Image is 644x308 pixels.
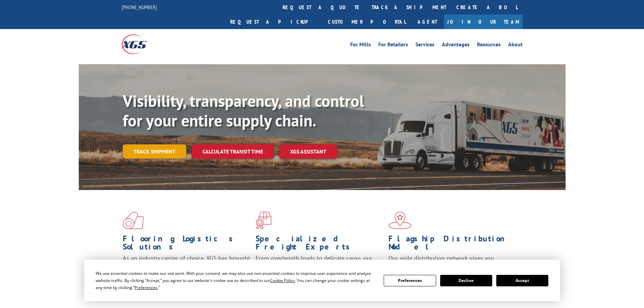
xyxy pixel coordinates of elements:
[388,235,516,254] h1: Flagship Distribution Model
[256,212,271,229] img: xgs-icon-focused-on-flooring-red
[122,4,157,10] a: [PHONE_NUMBER]
[135,285,158,290] span: Preferences
[123,90,364,131] b: Visibility, transparency, and control for your entire supply chain.
[96,270,376,291] div: We use essential cookies to make our site work. With your consent, we may also use non-essential ...
[270,278,295,283] span: Cookie Policy
[256,235,383,254] h1: Specialized Freight Experts
[256,254,383,284] p: From overlength loads to delicate cargo, our experienced staff knows the best way to move your fr...
[477,42,501,49] a: Resources
[378,42,408,49] a: For Retailers
[415,42,434,49] a: Services
[123,254,250,278] span: As an industry carrier of choice, XGS has brought innovation and dedication to flooring logistics...
[123,144,186,159] a: Track shipment
[444,15,523,29] a: Join Our Team
[192,144,274,159] a: Calculate transit time
[411,15,444,29] a: Agent
[496,275,548,286] button: Accept
[225,15,323,29] a: Request a pickup
[508,42,523,49] a: About
[323,15,411,29] a: Customer Portal
[123,212,144,229] img: xgs-icon-total-supply-chain-intelligence-red
[350,42,371,49] a: For Mills
[279,144,337,159] a: XGS ASSISTANT
[388,254,513,270] span: Our agile distribution network gives you nationwide inventory management on demand.
[442,42,470,49] a: Advantages
[440,275,492,286] button: Decline
[384,275,436,286] button: Preferences
[123,235,251,254] h1: Flooring Logistics Solutions
[388,212,412,229] img: xgs-icon-flagship-distribution-model-red
[84,260,560,301] div: Cookie Consent Prompt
